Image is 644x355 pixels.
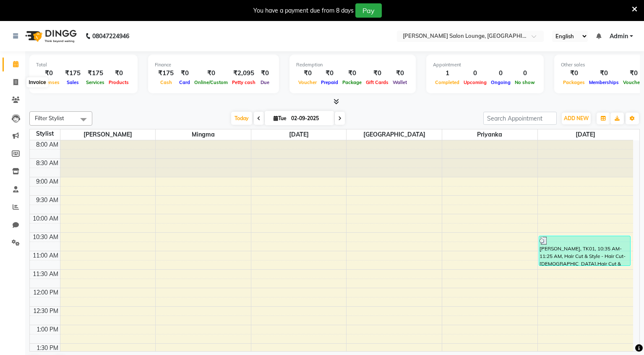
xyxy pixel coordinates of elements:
div: 1 [433,68,461,78]
div: 11:00 AM [31,251,60,260]
div: ₹175 [155,68,177,78]
div: ₹0 [391,68,409,78]
div: 1:30 PM [35,344,60,352]
span: Ongoing [489,79,513,85]
div: 0 [461,68,489,78]
span: Petty cash [230,79,258,85]
div: 12:30 PM [31,307,60,316]
div: 10:00 AM [31,214,60,223]
span: Memberships [587,79,621,85]
div: ₹0 [319,68,340,78]
div: 0 [489,68,513,78]
span: Tue [271,115,289,121]
div: ₹2,095 [230,68,258,78]
span: [PERSON_NAME] [60,129,156,140]
span: Card [177,79,192,85]
div: 0 [513,68,537,78]
span: Package [340,79,364,85]
span: Services [84,79,107,85]
b: 08047224946 [92,24,129,48]
span: [GEOGRAPHIC_DATA] [347,129,442,140]
div: 8:00 AM [34,140,60,149]
div: ₹0 [107,68,131,78]
span: Completed [433,79,461,85]
span: Mingma [156,129,251,140]
span: Products [107,79,131,85]
div: 9:30 AM [34,196,60,205]
div: ₹0 [296,68,319,78]
span: Admin [610,32,628,41]
div: 9:00 AM [34,177,60,186]
div: ₹0 [561,68,587,78]
span: Sales [65,79,81,85]
div: ₹0 [177,68,192,78]
div: 11:30 AM [31,270,60,279]
span: Upcoming [461,79,489,85]
div: Total [36,61,131,68]
span: Prepaid [319,79,340,85]
span: ADD NEW [564,115,589,121]
div: Appointment [433,61,537,68]
div: ₹0 [364,68,391,78]
span: Cash [158,79,174,85]
div: ₹0 [36,68,62,78]
input: Search Appointment [483,112,557,125]
div: ₹0 [192,68,230,78]
div: Redemption [296,61,409,68]
div: 12:00 PM [31,288,60,297]
img: logo [21,24,79,48]
span: Online/Custom [192,79,230,85]
span: Packages [561,79,587,85]
div: 10:30 AM [31,233,60,242]
input: 2025-09-02 [289,112,331,125]
div: ₹0 [340,68,364,78]
span: Filter Stylist [35,115,64,121]
span: Priyanka [442,129,537,140]
div: ₹175 [62,68,84,78]
div: Stylist [30,129,60,138]
span: Gift Cards [364,79,391,85]
div: Invoice [26,77,48,87]
span: Wallet [391,79,409,85]
div: Finance [155,61,272,68]
button: ADD NEW [562,113,591,124]
span: [DATE] [538,129,633,140]
span: [DATE] [251,129,347,140]
span: Today [231,112,252,125]
div: [PERSON_NAME], TK01, 10:35 AM-11:25 AM, Hair Cut & Style - Hair Cut-[DEMOGRAPHIC_DATA],Hair Cut &... [539,236,631,266]
div: You have a payment due from 8 days [253,6,354,15]
button: Pay [355,3,382,18]
span: No show [513,79,537,85]
span: Due [258,79,271,85]
div: 8:30 AM [34,159,60,168]
div: ₹0 [587,68,621,78]
div: ₹0 [258,68,272,78]
div: ₹175 [84,68,107,78]
div: 1:00 PM [35,325,60,334]
span: Voucher [296,79,319,85]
